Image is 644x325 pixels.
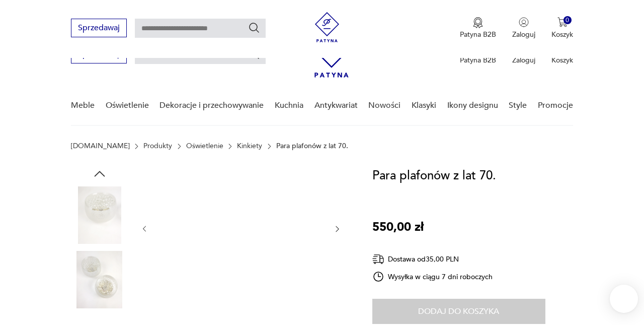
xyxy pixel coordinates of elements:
[237,142,262,150] a: Kinkiety
[551,17,573,39] button: 0Koszyk
[71,51,127,58] a: Sprzedawaj
[512,30,535,39] p: Zaloguj
[186,142,223,150] a: Oświetlenie
[412,86,436,125] a: Klasyki
[275,86,303,125] a: Kuchnia
[276,142,348,150] p: Para plafonów z lat 70.
[557,17,568,27] img: Ikona koszyka
[372,166,496,185] h1: Para plafonów z lat 70.
[143,142,172,150] a: Produkty
[460,55,496,65] p: Patyna B2B
[610,285,638,313] iframe: Smartsupp widget button
[512,55,535,65] p: Zaloguj
[460,17,496,39] button: Patyna B2B
[312,12,342,42] img: Patyna - sklep z meblami i dekoracjami vintage
[372,271,493,283] div: Wysyłka w ciągu 7 dni roboczych
[563,16,572,25] div: 0
[248,22,260,34] button: Szukaj
[71,186,128,244] img: Zdjęcie produktu Para plafonów z lat 70.
[71,25,127,32] a: Sprzedawaj
[368,86,400,125] a: Nowości
[71,251,128,308] img: Zdjęcie produktu Para plafonów z lat 70.
[551,55,573,65] p: Koszyk
[447,86,498,125] a: Ikony designu
[519,17,529,27] img: Ikonka użytkownika
[372,218,424,237] p: 550,00 zł
[71,86,95,125] a: Meble
[460,17,496,39] a: Ikona medaluPatyna B2B
[372,253,493,266] div: Dostawa od 35,00 PLN
[509,86,527,125] a: Style
[538,86,573,125] a: Promocje
[71,19,127,37] button: Sprzedawaj
[314,86,358,125] a: Antykwariat
[551,30,573,39] p: Koszyk
[71,142,130,150] a: [DOMAIN_NAME]
[512,17,535,39] button: Zaloguj
[158,166,323,290] img: Zdjęcie produktu Para plafonów z lat 70.
[106,86,149,125] a: Oświetlenie
[159,86,264,125] a: Dekoracje i przechowywanie
[372,253,384,266] img: Ikona dostawy
[460,30,496,39] p: Patyna B2B
[473,17,483,28] img: Ikona medalu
